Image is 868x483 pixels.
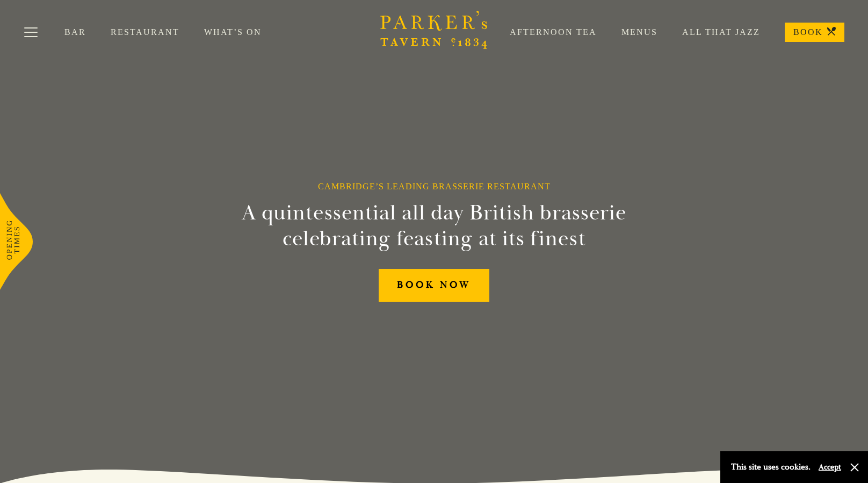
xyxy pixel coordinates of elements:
button: Accept [819,462,841,472]
button: Close and accept [849,462,860,473]
h2: A quintessential all day British brasserie celebrating feasting at its finest [189,200,679,252]
a: BOOK NOW [379,269,489,302]
h1: Cambridge’s Leading Brasserie Restaurant [318,181,551,191]
p: This site uses cookies. [731,459,811,475]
